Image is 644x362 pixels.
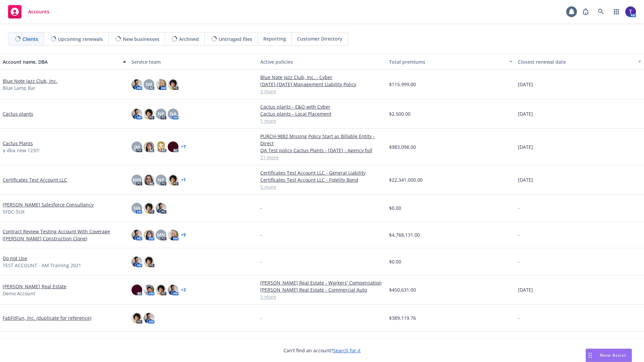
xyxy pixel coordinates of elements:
[131,230,142,240] img: photo
[260,204,262,212] span: -
[260,154,384,161] a: 21 more
[123,36,159,43] span: New businesses
[586,349,594,362] div: Drag to move
[263,35,286,42] span: Reporting
[518,258,520,265] span: -
[168,175,178,185] img: photo
[389,286,416,293] span: $450,631.00
[146,81,152,88] span: NR
[297,35,342,42] span: Customer Directory
[260,88,384,95] a: 3 more
[144,109,154,119] img: photo
[260,231,262,238] span: -
[144,203,154,214] img: photo
[3,77,57,84] a: Blue Note Jazz Club, Inc.
[168,230,178,240] img: photo
[586,349,632,362] button: Nova Assist
[594,5,608,18] a: Search
[283,347,361,354] span: Can't find an account?
[518,286,533,293] span: [DATE]
[170,110,176,117] span: NA
[181,233,186,237] a: + 5
[260,258,262,265] span: -
[260,169,384,176] a: Certificates Test Account LLC - General Liability
[156,79,166,90] img: photo
[579,5,592,18] a: Report a Bug
[386,54,515,70] button: Total premiums
[28,9,49,14] span: Accounts
[389,258,401,265] span: $0.00
[5,2,52,21] a: Accounts
[22,36,38,43] span: Clients
[518,81,533,88] span: [DATE]
[260,279,384,286] a: [PERSON_NAME] Real Estate - Workers' Compensation
[179,36,199,43] span: Archived
[132,176,141,183] span: MM
[131,79,142,90] img: photo
[260,133,384,147] a: PURCH-9882 Missing Policy Start as Billable Entity - Direct
[515,54,644,70] button: Closest renewal date
[260,176,384,183] a: Certificates Test Account LLC - Fidelity Bond
[389,81,416,88] span: $115,999.00
[168,79,178,90] img: photo
[518,110,533,117] span: [DATE]
[3,84,36,92] span: Blue Lamp Bar
[3,283,66,290] a: [PERSON_NAME] Real Estate
[518,204,520,212] span: -
[158,176,164,183] span: NP
[157,231,165,238] span: MN
[181,288,186,292] a: + 2
[260,117,384,124] a: 1 more
[144,313,154,323] img: photo
[3,208,24,215] span: SFDC-SUX
[260,103,384,110] a: Cactus plants - E&O with Cyber
[260,183,384,190] a: 5 more
[3,262,81,269] span: TEST ACCOUNT - AM Training 2021
[3,140,33,147] a: Cactus Plants
[600,352,626,358] span: Nova Assist
[260,110,384,117] a: Cactus plants - Local Placement
[3,255,27,262] a: Do not Use
[260,74,384,81] a: Blue Note Jazz Club, Inc. - Cyber
[333,347,361,354] a: Search for it
[144,141,154,152] img: photo
[131,313,142,323] img: photo
[3,201,94,208] a: [PERSON_NAME] Salesforce Consultancy
[3,228,126,242] a: Contract Review Testing Account With Coverage ([PERSON_NAME] Construction Clone)
[625,6,636,17] img: photo
[131,109,142,119] img: photo
[518,143,533,150] span: [DATE]
[3,110,33,117] a: Cactus plants
[518,176,533,183] span: [DATE]
[131,285,142,295] img: photo
[144,256,154,267] img: photo
[260,81,384,88] a: [DATE]-[DATE] Management Liability Policy
[129,54,258,70] button: Service team
[144,175,154,185] img: photo
[3,58,119,65] div: Account name, DBA
[3,147,40,154] span: a dba new 123!!!
[610,5,623,18] a: Switch app
[389,110,411,117] span: $2,500.00
[389,314,416,321] span: $389,119.76
[219,36,252,43] span: Untriaged files
[389,58,505,65] div: Total premiums
[260,293,384,300] a: 3 more
[260,147,384,154] a: QA Test policy Cactus Plants - [DATE] - Agency full
[181,178,186,182] a: + 1
[158,110,164,117] span: NP
[260,314,262,321] span: -
[389,204,401,212] span: $0.00
[168,285,178,295] img: photo
[156,203,166,214] img: photo
[518,314,520,321] span: -
[260,286,384,293] a: [PERSON_NAME] Real Estate - Commercial Auto
[156,141,166,152] img: photo
[389,143,416,150] span: $983,098.00
[389,176,423,183] span: $22,341,000.00
[3,176,67,183] a: Certificates Test Account LLC
[168,141,178,152] img: photo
